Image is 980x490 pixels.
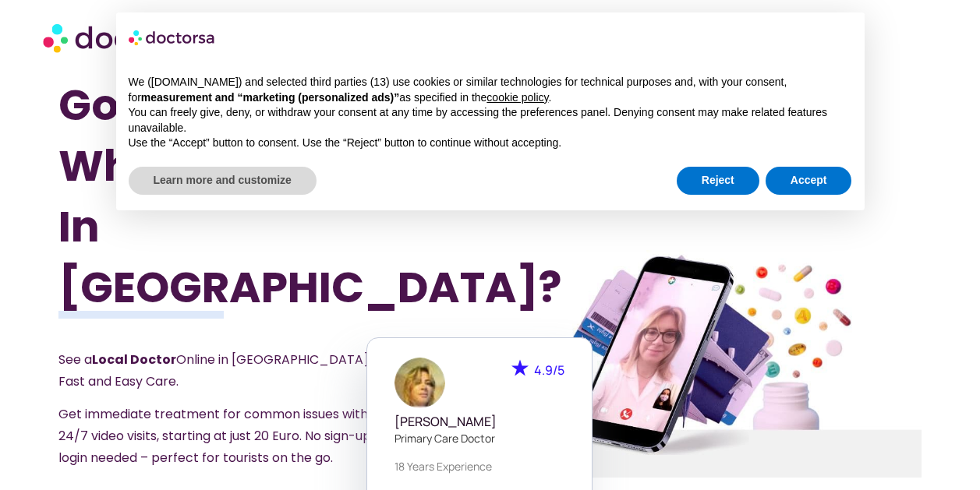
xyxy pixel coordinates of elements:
a: cookie policy [486,91,548,104]
span: Get immediate treatment for common issues with 24/7 video visits, starting at just 20 Euro. No si... [58,405,387,467]
img: logo [129,25,216,50]
button: Accept [766,167,852,195]
p: You can freely give, deny, or withdraw your consent at any time by accessing the preferences pane... [129,105,852,136]
strong: measurement and “marketing (personalized ads)” [141,91,399,104]
span: See a Online in [GEOGRAPHIC_DATA] – Fast and Easy Care. [58,351,380,390]
strong: Local Doctor [92,351,176,368]
p: We ([DOMAIN_NAME]) and selected third parties (13) use cookies or similar technologies for techni... [129,75,852,105]
button: Learn more and customize [129,167,317,195]
p: Use the “Accept” button to consent. Use the “Reject” button to continue without accepting. [129,136,852,151]
h5: [PERSON_NAME] [394,414,564,429]
h1: Got Sick While Traveling In [GEOGRAPHIC_DATA]? [58,75,425,318]
p: Primary care doctor [394,430,564,446]
p: 18 years experience [394,458,564,474]
span: 4.9/5 [534,361,564,379]
button: Reject [677,167,759,195]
